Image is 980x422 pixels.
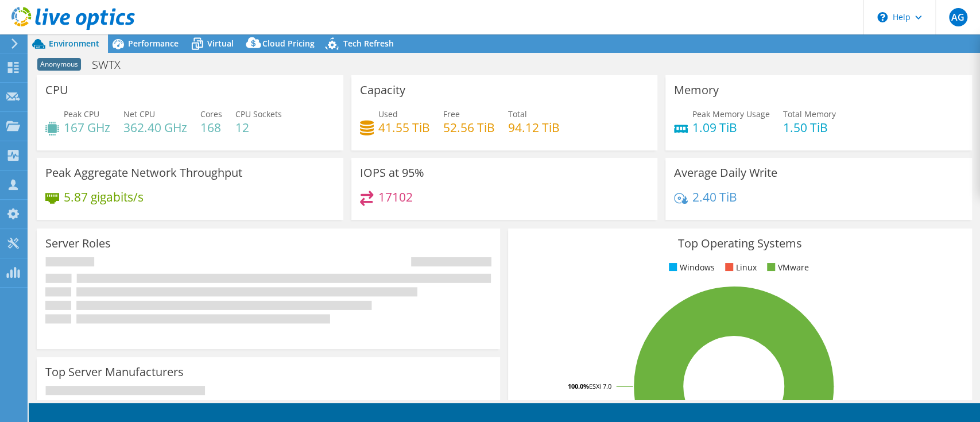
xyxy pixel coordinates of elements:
[45,237,111,250] h3: Server Roles
[674,84,719,96] h3: Memory
[674,167,777,179] h3: Average Daily Write
[207,38,234,49] span: Virtual
[45,167,242,179] h3: Peak Aggregate Network Throughput
[64,109,99,119] span: Peak CPU
[200,121,222,134] h4: 168
[692,109,770,119] span: Peak Memory Usage
[360,167,424,179] h3: IOPS at 95%
[783,121,836,134] h4: 1.50 TiB
[517,237,963,250] h3: Top Operating Systems
[235,121,282,134] h4: 12
[45,84,68,96] h3: CPU
[508,121,560,134] h4: 94.12 TiB
[666,261,715,274] li: Windows
[378,191,413,203] h4: 17102
[64,191,144,203] h4: 5.87 gigabits/s
[87,59,138,71] h1: SWTX
[692,191,737,203] h4: 2.40 TiB
[508,109,527,119] span: Total
[360,84,405,96] h3: Capacity
[64,121,110,134] h4: 167 GHz
[443,109,460,119] span: Free
[49,38,99,49] span: Environment
[343,38,394,49] span: Tech Refresh
[722,261,757,274] li: Linux
[128,38,179,49] span: Performance
[378,109,398,119] span: Used
[877,12,888,22] svg: \n
[200,109,222,119] span: Cores
[235,109,282,119] span: CPU Sockets
[123,121,187,134] h4: 362.40 GHz
[262,38,315,49] span: Cloud Pricing
[949,8,967,26] span: AG
[783,109,836,119] span: Total Memory
[45,366,184,378] h3: Top Server Manufacturers
[443,121,495,134] h4: 52.56 TiB
[589,382,611,390] tspan: ESXi 7.0
[692,121,770,134] h4: 1.09 TiB
[123,109,155,119] span: Net CPU
[378,121,430,134] h4: 41.55 TiB
[568,382,589,390] tspan: 100.0%
[37,58,81,71] span: Anonymous
[764,261,809,274] li: VMware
